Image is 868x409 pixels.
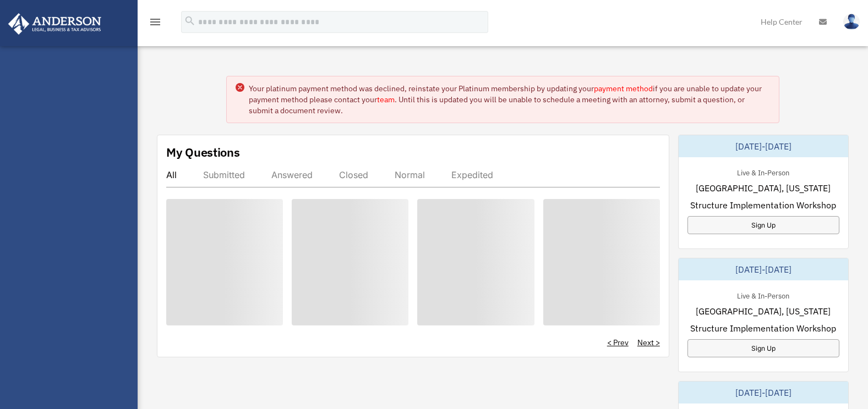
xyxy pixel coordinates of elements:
[679,382,848,404] div: [DATE]-[DATE]
[679,135,848,157] div: [DATE]-[DATE]
[271,169,313,180] div: Answered
[679,258,848,280] div: [DATE]-[DATE]
[377,95,395,104] a: team
[728,289,798,301] div: Live & In-Person
[728,166,798,178] div: Live & In-Person
[637,337,660,348] a: Next >
[395,169,425,180] div: Normal
[696,305,831,318] span: [GEOGRAPHIC_DATA], [US_STATE]
[166,144,240,161] div: My Questions
[594,84,653,93] a: payment method
[149,15,162,29] i: menu
[687,216,839,234] a: Sign Up
[451,169,493,180] div: Expedited
[249,83,771,116] div: Your platinum payment method was declined, reinstate your Platinum membership by updating your if...
[166,169,177,180] div: All
[690,322,836,335] span: Structure Implementation Workshop
[203,169,245,180] div: Submitted
[687,339,839,357] a: Sign Up
[607,337,629,348] a: < Prev
[843,14,860,30] img: User Pic
[696,181,831,195] span: [GEOGRAPHIC_DATA], [US_STATE]
[690,198,836,212] span: Structure Implementation Workshop
[184,15,196,27] i: search
[339,169,368,180] div: Closed
[5,13,105,35] img: Anderson Advisors Platinum Portal
[149,19,162,29] a: menu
